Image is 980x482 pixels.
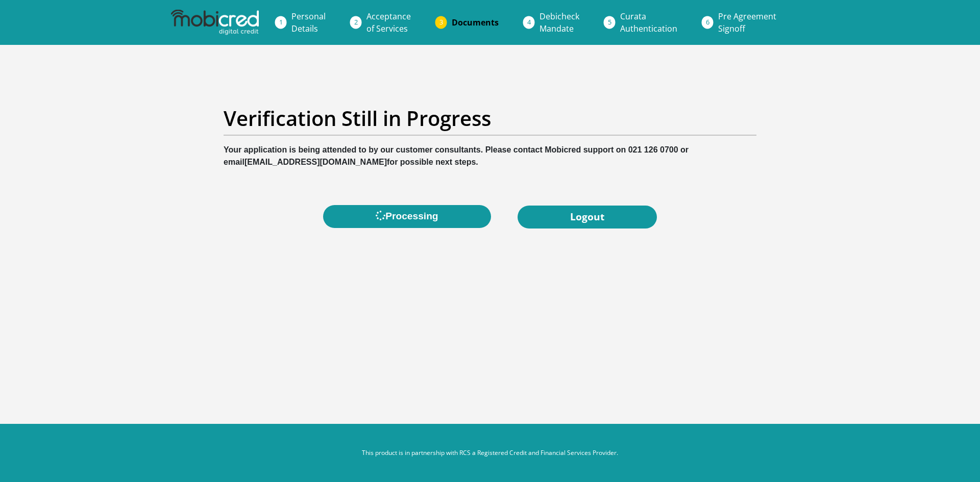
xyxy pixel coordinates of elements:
[224,106,756,131] h2: Verification Still in Progress
[224,145,689,166] b: Your application is being attended to by our customer consultants. Please contact Mobicred suppor...
[540,11,579,34] span: Debicheck Mandate
[291,11,326,34] span: Personal Details
[452,17,499,28] span: Documents
[366,11,411,34] span: Acceptance of Services
[710,6,785,39] a: Pre AgreementSignoff
[207,448,773,458] p: This product is in partnership with RCS a Registered Credit and Financial Services Provider.
[531,6,587,39] a: DebicheckMandate
[283,6,334,39] a: PersonalDetails
[323,205,491,228] button: Processing
[358,6,419,39] a: Acceptanceof Services
[171,10,259,35] img: mobicred logo
[444,12,507,33] a: Documents
[518,206,657,229] a: Logout
[620,11,677,34] span: Curata Authentication
[612,6,685,39] a: CurataAuthentication
[718,11,776,34] span: Pre Agreement Signoff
